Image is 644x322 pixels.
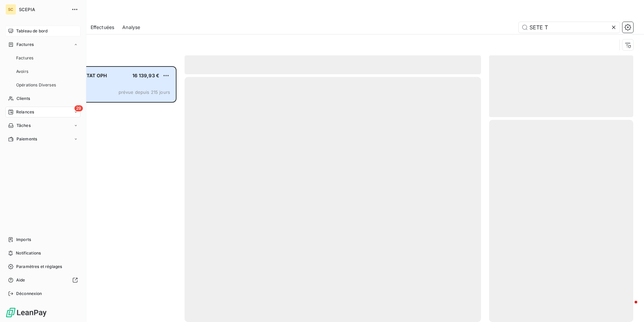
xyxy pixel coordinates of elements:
[32,66,176,322] div: grid
[621,299,637,315] iframe: Intercom live chat
[119,89,170,95] span: prévue depuis 215 jours
[17,136,37,142] span: Paiements
[16,250,41,256] span: Notifications
[122,24,140,31] span: Analyse
[19,7,67,12] span: SCEPIA
[16,277,25,283] span: Aide
[132,73,159,78] span: 16 139,93 €
[16,109,34,115] span: Relances
[17,42,34,48] span: Factures
[5,307,47,318] img: Logo LeanPay
[91,24,115,31] span: Effectuées
[16,237,31,243] span: Imports
[16,291,42,297] span: Déconnexion
[17,96,30,102] span: Clients
[5,275,80,286] a: Aide
[17,123,31,129] span: Tâches
[519,22,620,33] input: Rechercher
[16,69,28,75] span: Avoirs
[5,4,16,15] div: SC
[74,105,83,111] span: 29
[16,264,62,270] span: Paramètres et réglages
[16,28,47,34] span: Tableau de bord
[16,82,56,88] span: Opérations Diverses
[16,55,33,61] span: Factures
